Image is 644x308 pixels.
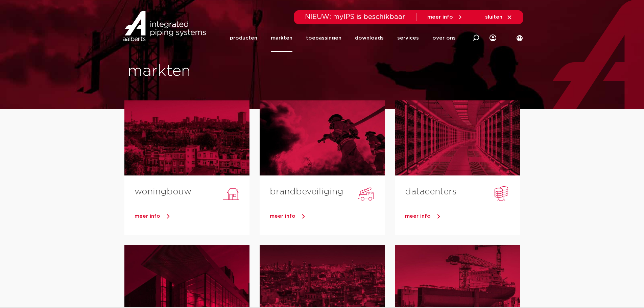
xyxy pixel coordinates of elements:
a: meer info [405,211,520,221]
a: downloads [355,24,384,52]
a: meer info [427,14,463,20]
a: services [397,24,419,52]
span: meer info [427,15,453,20]
a: toepassingen [306,24,341,52]
span: meer info [135,214,160,219]
nav: Menu [230,24,456,52]
a: sluiten [485,14,512,20]
a: woningbouw [135,187,191,196]
h1: markten [128,61,319,82]
a: over ons [432,24,456,52]
a: producten [230,24,257,52]
a: meer info [270,211,385,221]
a: brandbeveiliging [270,187,343,196]
span: meer info [270,214,295,219]
div: my IPS [490,24,496,52]
span: meer info [405,214,431,219]
a: markten [271,24,292,52]
span: sluiten [485,15,502,20]
a: datacenters [405,187,457,196]
span: NIEUW: myIPS is beschikbaar [305,14,405,20]
a: meer info [135,211,249,221]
